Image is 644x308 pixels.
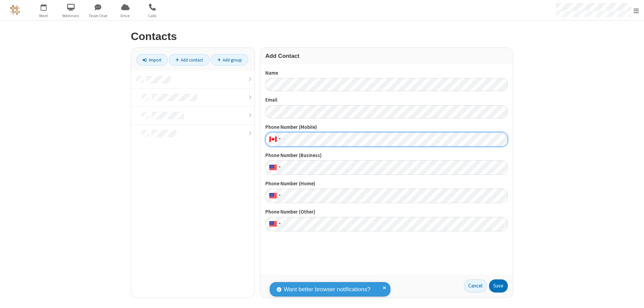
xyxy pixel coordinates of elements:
span: Webinars [58,13,84,19]
h2: Contacts [131,31,513,42]
label: Phone Number (Home) [265,180,508,188]
div: Canada: + 1 [265,132,283,147]
h3: Add Contact [265,53,508,59]
a: Add contact [169,54,210,66]
img: QA Selenium DO NOT DELETE OR CHANGE [10,5,20,15]
span: Want better browser notifications? [284,285,370,294]
a: Cancel [464,279,487,293]
button: Save [489,279,508,293]
div: United States: + 1 [265,160,283,175]
span: Meet [31,13,56,19]
label: Phone Number (Mobile) [265,123,508,131]
div: United States: + 1 [265,189,283,203]
div: United States: + 1 [265,217,283,231]
label: Email [265,96,508,104]
span: Calls [140,13,165,19]
label: Name [265,69,508,77]
span: Team Chat [86,13,111,19]
label: Phone Number (Other) [265,208,508,216]
a: Import [136,54,168,66]
label: Phone Number (Business) [265,152,508,159]
span: Drive [113,13,138,19]
a: Add group [211,54,248,66]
